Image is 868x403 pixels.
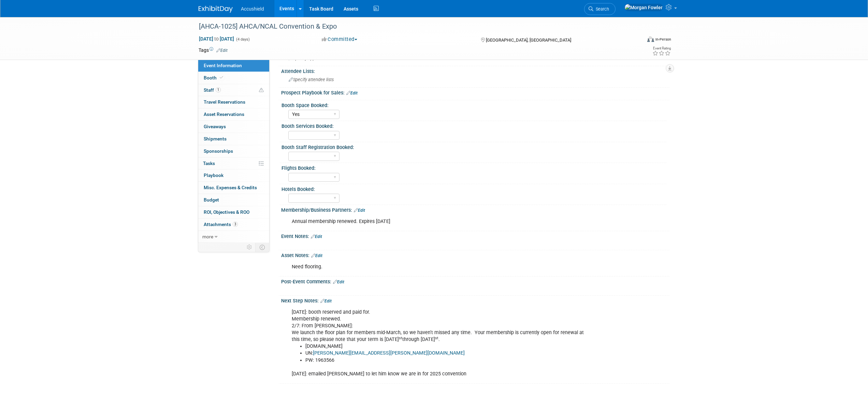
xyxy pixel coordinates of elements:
[320,299,332,303] a: Edit
[197,20,631,33] div: [AHCA-1025] AHCA/NCAL Convention & Expo
[199,47,228,54] td: Tags
[346,91,358,95] a: Edit
[652,47,671,50] div: Event Rating
[198,121,269,133] a: Giveaways
[281,250,669,259] div: Asset Notes:
[235,37,250,42] span: (4 days)
[305,357,590,364] li: PW: 1963566
[259,87,264,93] span: Potential Scheduling Conflict -- at least one attendee is tagged in another overlapping event.
[281,205,669,214] div: Membership/Business Partners:
[333,280,344,284] a: Edit
[198,194,269,206] a: Budget
[435,336,438,340] sup: st
[202,234,213,239] span: more
[213,36,220,42] span: to
[281,66,669,75] div: Attendee Lists:
[198,219,269,230] a: Attachments3
[311,234,322,239] a: Edit
[204,75,225,80] span: Booth
[281,277,669,285] div: Post-Event Comments:
[198,60,269,72] a: Event Information
[204,173,223,178] span: Playbook
[287,305,594,381] div: [DATE]: booth reserved and paid for. Membership renewed. 2/7: From [PERSON_NAME]: We launch the f...
[486,38,571,43] span: [GEOGRAPHIC_DATA], [GEOGRAPHIC_DATA]
[647,36,654,42] img: Format-Inperson.png
[241,6,264,12] span: Accushield
[204,136,227,141] span: Shipments
[244,243,256,252] td: Personalize Event Tab Strip
[311,253,322,258] a: Edit
[198,72,269,84] a: Booth
[198,206,269,218] a: ROI, Objectives & ROO
[399,336,402,340] sup: st
[204,222,238,227] span: Attachments
[203,161,215,166] span: Tasks
[204,124,226,129] span: Giveaways
[204,99,245,105] span: Travel Reservations
[313,350,465,356] a: [PERSON_NAME][EMAIL_ADDRESS][PERSON_NAME][DOMAIN_NAME]
[198,231,269,243] a: more
[305,350,590,357] li: UN:
[216,48,228,53] a: Edit
[256,243,270,252] td: Toggle Event Tabs
[198,158,269,169] a: Tasks
[198,145,269,157] a: Sponsorships
[204,197,219,203] span: Budget
[281,142,666,151] div: Booth Staff Registration Booked:
[584,3,616,15] a: Search
[319,36,360,43] button: Committed
[624,4,663,11] img: Morgan Fowler
[198,84,269,96] a: Staff1
[281,163,666,171] div: Flights Booked:
[233,222,238,227] span: 3
[204,185,257,190] span: Misc. Expenses & Credits
[198,108,269,120] a: Asset Reservations
[601,35,671,46] div: Event Format
[354,208,365,213] a: Edit
[198,133,269,145] a: Shipments
[204,148,233,154] span: Sponsorships
[287,260,594,274] div: Need flooring.
[289,77,334,82] span: Specify attendee lists
[287,215,594,228] div: Annual membership renewed. Expires [DATE]
[281,88,669,96] div: Prospect Playbook for Sales:
[281,184,666,193] div: Hotels Booked:
[281,100,666,109] div: Booth Space Booked:
[216,87,221,92] span: 1
[593,6,609,12] span: Search
[281,231,669,240] div: Event Notes:
[289,56,345,61] span: Specify approx # attendees
[204,111,244,117] span: Asset Reservations
[199,36,234,42] span: [DATE] [DATE]
[305,343,590,350] li: [DOMAIN_NAME]
[281,296,669,304] div: Next Step Notes:
[655,37,671,42] div: In-Person
[204,63,242,68] span: Event Information
[204,209,249,215] span: ROI, Objectives & ROO
[281,121,666,130] div: Booth Services Booked:
[199,6,233,13] img: ExhibitDay
[220,76,223,79] i: Booth reservation complete
[198,96,269,108] a: Travel Reservations
[198,182,269,194] a: Misc. Expenses & Credits
[204,87,221,93] span: Staff
[198,169,269,181] a: Playbook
